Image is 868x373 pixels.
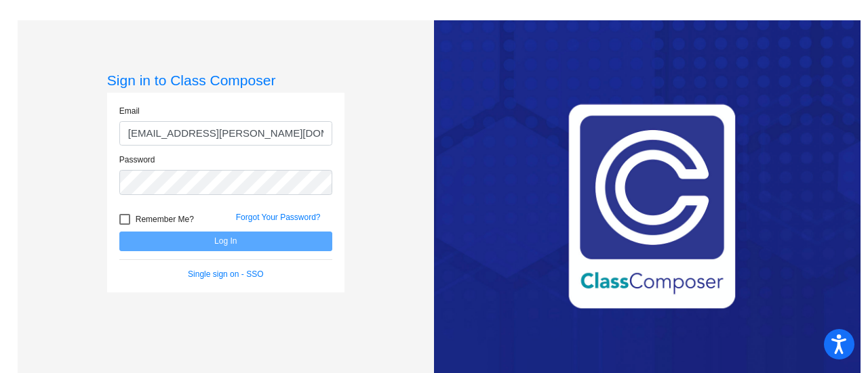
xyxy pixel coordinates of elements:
[107,72,344,89] h3: Sign in to Class Composer
[119,105,140,117] label: Email
[136,211,194,227] span: Remember Me?
[119,154,155,166] label: Password
[119,232,332,251] button: Log In
[188,269,263,279] a: Single sign on - SSO
[236,213,321,222] a: Forgot Your Password?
